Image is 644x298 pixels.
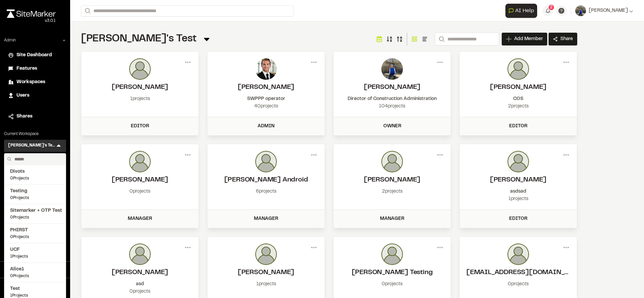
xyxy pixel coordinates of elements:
[10,266,60,279] a: Alice10Projects
[338,123,447,130] div: Owner
[10,214,60,221] span: 0 Projects
[129,151,151,172] img: photo
[4,37,16,43] p: Admin
[560,36,573,42] span: Share
[8,65,62,72] a: Features
[129,58,151,80] img: photo
[10,168,60,181] a: Divots0Projects
[214,103,318,110] div: 40 projects
[88,95,192,103] div: 1 projects
[88,280,192,288] div: asd
[8,113,62,120] a: Shares
[464,215,573,223] div: Editor
[10,188,60,195] span: Testing
[589,7,628,14] span: [PERSON_NAME]
[10,273,60,279] span: 0 Projects
[340,175,444,185] h2: Troy Brennan
[88,175,192,185] h2: Troy Brenn
[381,58,403,80] img: photo
[507,151,529,172] img: photo
[464,123,573,130] div: Editor
[211,215,321,223] div: Manager
[17,92,29,99] span: Users
[7,9,56,18] img: rebrand.png
[255,151,277,172] img: photo
[10,168,60,175] span: Divots
[466,175,570,185] h2: Troy brenmnan
[214,268,318,278] h2: Troy
[381,243,403,265] img: photo
[88,82,192,93] h2: Troy
[505,4,537,18] button: Open AI Assistant
[17,65,37,72] span: Features
[505,4,540,18] div: Open AI Assistant
[507,243,529,265] img: photo
[466,268,570,278] h2: troyirishbrennan+32@gmail.com
[81,35,197,43] span: [PERSON_NAME]'s Test
[466,95,570,103] div: COS
[85,123,195,130] div: Editor
[575,5,586,16] img: User
[214,188,318,195] div: 6 projects
[211,123,321,130] div: Admin
[466,103,570,110] div: 2 projects
[88,188,192,195] div: 0 projects
[7,18,56,24] div: Oh geez...please don't...
[17,113,32,120] span: Shares
[214,175,318,185] h2: Troy Android
[10,227,60,234] span: PHIRST
[10,207,60,221] a: Sitemarker + OTP Test0Projects
[214,280,318,288] div: 1 projects
[543,5,553,16] button: 2
[10,188,60,201] a: Testing0Projects
[10,246,60,260] a: UCF1Projects
[10,246,60,254] span: UCF
[8,78,62,86] a: Workspaces
[466,82,570,93] h2: Troy T
[214,82,318,93] h2: Troy Brennan
[10,207,60,214] span: Sitemarker + OTP Test
[340,280,444,288] div: 0 projects
[88,288,192,295] div: 0 projects
[17,52,52,59] span: Site Dashboard
[10,195,60,201] span: 0 Projects
[10,175,60,181] span: 0 Projects
[255,243,277,265] img: photo
[466,195,570,203] div: 1 projects
[338,215,447,223] div: Manager
[340,103,444,110] div: 104 projects
[466,280,570,288] div: 0 projects
[10,254,60,260] span: 1 Projects
[129,243,151,265] img: photo
[8,92,62,99] a: Users
[255,58,277,80] img: photo
[340,95,444,103] div: Director of Construction Administration
[381,151,403,172] img: photo
[4,131,66,137] p: Current Workspace
[81,5,93,16] button: Search
[8,52,62,59] a: Site Dashboard
[514,36,543,42] span: Add Member
[435,33,447,45] button: Search
[466,188,570,195] div: asdsad
[340,188,444,195] div: 2 projects
[515,7,534,15] span: AI Help
[88,268,192,278] h2: troy brennan
[10,266,60,273] span: Alice1
[85,215,195,223] div: Manager
[17,78,45,86] span: Workspaces
[575,5,633,16] button: [PERSON_NAME]
[550,4,553,10] span: 2
[10,234,60,240] span: 0 Projects
[10,227,60,240] a: PHIRST0Projects
[340,268,444,278] h2: Troy Testing
[340,82,444,93] h2: Troy Brennan
[8,142,55,149] h3: [PERSON_NAME]'s Test
[507,58,529,80] img: photo
[10,285,60,293] span: Test
[214,95,318,103] div: SWPPP operator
